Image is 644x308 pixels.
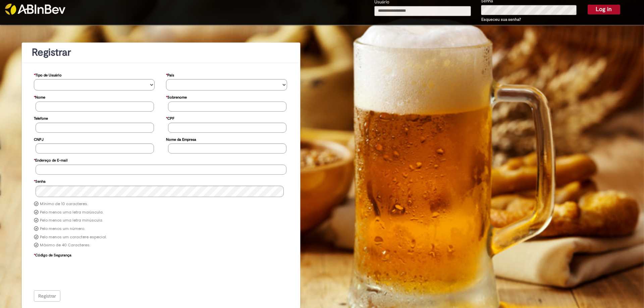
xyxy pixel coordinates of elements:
label: CNPJ [34,134,44,144]
label: Pelo menos uma letra minúscula. [40,218,103,223]
label: Sobrenome [166,92,187,102]
label: Código de Segurança [34,250,71,259]
iframe: reCAPTCHA [36,259,138,286]
label: Pelo menos uma letra maiúscula. [40,210,103,215]
label: CPF [166,113,174,123]
label: Pelo menos um caractere especial. [40,235,107,240]
label: Endereço de E-mail [34,155,67,165]
label: Máximo de 40 Caracteres. [40,243,90,248]
label: Mínimo de 10 caracteres. [40,201,88,207]
label: Senha [34,176,46,186]
h1: Registrar [32,47,290,58]
label: Pelo menos um número. [40,226,85,232]
label: País [166,70,174,79]
label: Telefone [34,113,48,123]
img: ABInbev-white.png [5,4,65,15]
label: Nome [34,92,45,102]
label: Nome da Empresa [166,134,196,144]
label: Tipo de Usuário [34,70,62,79]
button: Log in [588,5,620,14]
a: Esqueceu sua senha? [481,17,521,22]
